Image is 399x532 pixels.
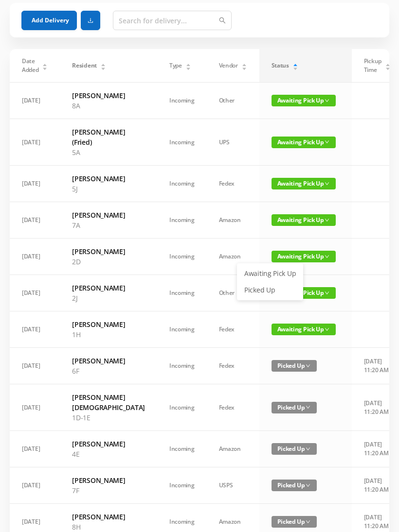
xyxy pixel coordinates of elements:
td: Incoming [157,202,207,239]
td: Fedex [207,311,259,348]
div: Sort [185,62,191,68]
td: [DATE] [10,431,60,467]
p: 2D [72,257,145,267]
h6: [PERSON_NAME] [72,283,145,293]
span: Picked Up [272,402,317,413]
td: [DATE] [10,202,60,239]
h6: [PERSON_NAME] (Fried) [72,127,145,147]
h6: [PERSON_NAME] [72,319,145,329]
i: icon: down [325,181,329,186]
td: [DATE] [10,311,60,348]
div: Sort [292,62,298,68]
td: Fedex [207,166,259,202]
td: [DATE] [10,275,60,311]
td: Amazon [207,239,259,275]
i: icon: caret-down [185,66,191,69]
p: 7A [72,220,145,230]
div: Sort [241,62,247,68]
span: Awaiting Pick Up [272,178,336,189]
i: icon: down [306,483,310,488]
i: icon: down [325,98,329,103]
td: [DATE] [10,166,60,202]
td: UPS [207,119,259,166]
span: Awaiting Pick Up [272,287,336,299]
i: icon: caret-up [292,62,298,65]
a: Picked Up [238,282,302,298]
td: Incoming [157,348,207,384]
td: Amazon [207,202,259,239]
h6: [PERSON_NAME] [72,246,145,257]
td: Incoming [157,467,207,504]
div: Sort [100,62,106,68]
a: Awaiting Pick Up [238,266,302,281]
td: Incoming [157,275,207,311]
td: Incoming [157,166,207,202]
i: icon: caret-up [100,62,106,65]
button: icon: download [81,11,100,30]
span: Awaiting Pick Up [272,324,336,335]
i: icon: caret-up [185,62,191,65]
h6: [PERSON_NAME] [72,90,145,101]
p: 5A [72,147,145,157]
span: Awaiting Pick Up [272,214,336,226]
span: Picked Up [272,360,317,372]
td: Fedex [207,384,259,431]
i: icon: down [325,139,329,144]
span: Type [169,61,182,70]
i: icon: caret-up [241,62,247,65]
td: Fedex [207,348,259,384]
p: 2J [72,293,145,303]
span: Pickup Time [364,57,381,74]
i: icon: caret-down [292,66,298,69]
span: Picked Up [272,516,317,528]
td: Other [207,83,259,119]
i: icon: down [325,218,329,223]
p: 7F [72,485,145,496]
p: 1D-1E [72,412,145,423]
h6: [PERSON_NAME] [72,173,145,184]
td: Incoming [157,119,207,166]
td: [DATE] [10,467,60,504]
p: 4E [72,449,145,459]
span: Picked Up [272,480,317,491]
h6: [PERSON_NAME] [72,475,145,485]
td: USPS [207,467,259,504]
td: Incoming [157,311,207,348]
p: 8A [72,101,145,111]
i: icon: caret-down [100,66,106,69]
i: icon: down [325,291,329,295]
i: icon: down [306,405,310,410]
h6: [PERSON_NAME][DEMOGRAPHIC_DATA] [72,392,145,412]
td: Amazon [207,431,259,467]
td: Incoming [157,384,207,431]
i: icon: caret-down [42,66,48,69]
span: Status [272,61,289,70]
td: Incoming [157,431,207,467]
span: Awaiting Pick Up [272,95,336,106]
div: Sort [385,62,391,68]
span: Resident [72,61,97,70]
p: 1H [72,329,145,340]
span: Awaiting Pick Up [272,251,336,262]
input: Search for delivery... [113,11,232,30]
i: icon: down [306,363,310,368]
h6: [PERSON_NAME] [72,356,145,366]
p: 5J [72,184,145,194]
td: [DATE] [10,384,60,431]
td: [DATE] [10,119,60,166]
h6: [PERSON_NAME] [72,210,145,220]
td: [DATE] [10,83,60,119]
i: icon: down [325,254,329,259]
div: Sort [42,62,48,68]
span: Vendor [219,61,238,70]
i: icon: caret-down [241,66,247,69]
i: icon: caret-down [385,66,390,69]
td: Incoming [157,83,207,119]
td: Other [207,275,259,311]
td: [DATE] [10,239,60,275]
i: icon: caret-up [42,62,48,65]
td: Incoming [157,239,207,275]
i: icon: caret-up [385,62,390,65]
p: 8H [72,522,145,532]
p: 6F [72,366,145,376]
